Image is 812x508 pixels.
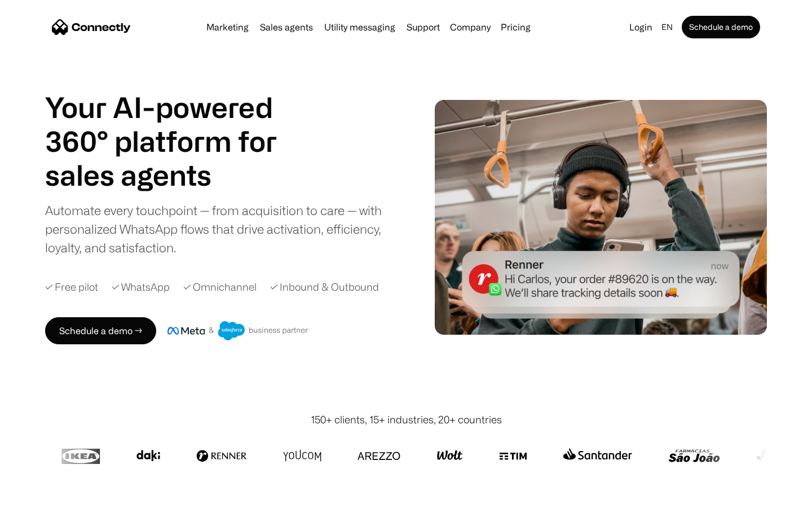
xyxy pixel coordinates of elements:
[496,23,535,32] a: Pricing
[45,279,98,295] div: ✓ Free pilot
[402,23,444,32] a: Support
[447,19,494,35] div: Company
[202,23,253,32] a: Marketing
[625,19,657,35] a: Login
[45,90,304,158] h1: Your AI-powered 360° platform for
[45,158,304,192] h1: sales agents
[45,158,304,192] div: carousel
[45,158,304,192] div: 1 of 4
[320,23,400,32] a: Utility messaging
[311,412,502,427] div: 150+ clients, 15+ industries, 20+ countries
[183,279,257,295] div: ✓ Omnichannel
[112,279,170,295] div: ✓ WhatsApp
[11,487,68,504] aside: Language selected: English
[255,23,317,32] a: Sales agents
[23,488,68,504] ul: Language list
[45,317,156,344] a: Schedule a demo →
[450,19,491,35] div: Company
[682,16,760,38] a: Schedule a demo
[52,19,131,36] a: home
[270,279,379,295] div: ✓ Inbound & Outbound
[45,201,400,257] div: Automate every touchpoint — from acquisition to care — with personalized WhatsApp flows that driv...
[657,19,679,35] div: en
[167,321,308,340] img: Meta and Salesforce business partner badge.
[661,19,673,35] div: en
